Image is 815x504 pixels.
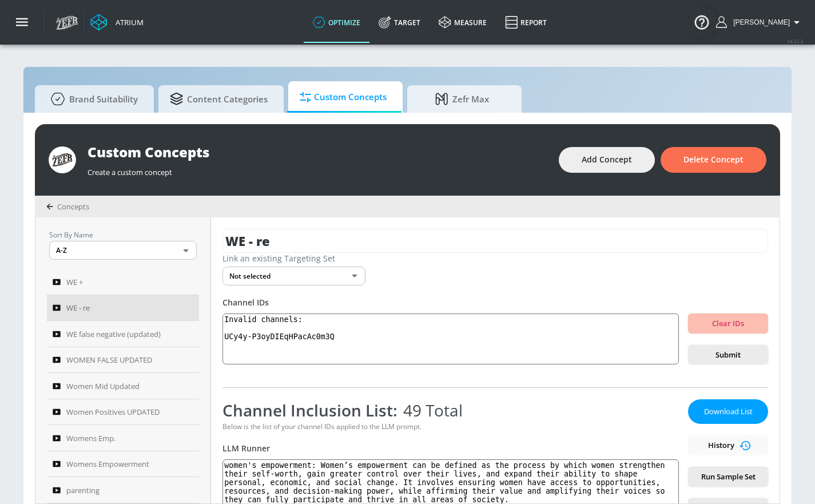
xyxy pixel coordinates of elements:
[66,405,160,419] span: Women Positives UPDATED
[397,399,463,421] span: 49 Total
[788,38,804,44] span: v 4.22.2
[697,317,759,330] span: Clear IDs
[688,467,768,487] button: Run Sample Set
[222,297,768,308] div: Channel IDs
[688,399,768,424] button: Download List
[47,425,199,451] a: Womens Emp.
[300,84,387,111] span: Custom Concepts
[582,153,632,167] span: Add Concept
[661,147,766,173] button: Delete Concept
[111,17,144,27] div: Atrium
[49,241,197,260] div: A-Z
[66,275,83,289] span: WE +
[683,153,744,167] span: Delete Concept
[66,327,161,341] span: WE false negative (updated)
[57,201,89,212] span: Concepts
[222,253,768,264] div: Link an existing Targeting Set
[496,2,556,43] a: Report
[47,373,199,399] a: Women Mid Updated
[716,15,804,29] button: [PERSON_NAME]
[66,353,152,367] span: WOMEN FALSE UPDATED
[222,422,679,431] div: Below is the list of your channel IDs applied to the LLM prompt.
[47,451,199,478] a: Womens Empowerment
[688,345,768,365] button: Submit
[47,295,199,322] a: WE - re
[697,470,759,483] span: Run Sample Set
[729,18,790,26] span: [PERSON_NAME]
[419,85,506,113] span: Zefr Max
[222,443,679,454] div: LLM Runner
[88,161,547,177] div: Create a custom concept
[430,2,496,43] a: measure
[47,477,199,503] a: parenting
[66,379,140,393] span: Women Mid Updated
[66,483,100,497] span: parenting
[222,267,365,285] div: Not selected
[49,229,197,241] p: Sort By Name
[46,85,138,113] span: Brand Suitability
[47,269,199,295] a: WE +
[222,399,679,421] div: Channel Inclusion List:
[222,313,679,365] textarea: Invalid channels: UCy4y-P3oyDIEqHPacAc0m3Q
[369,2,430,43] a: Target
[47,321,199,347] a: WE false negative (updated)
[47,399,199,426] a: Women Positives UPDATED
[559,147,655,173] button: Add Concept
[66,431,116,445] span: Womens Emp.
[90,14,144,31] a: Atrium
[699,405,757,418] span: Download List
[47,347,199,374] a: WOMEN FALSE UPDATED
[66,301,90,315] span: WE - re
[170,85,268,113] span: Content Categories
[686,6,718,38] button: Open Resource Center
[697,348,759,362] span: Submit
[66,457,149,471] span: Womens Empowerment
[46,201,89,212] div: Concepts
[88,142,547,161] div: Custom Concepts
[304,2,369,43] a: optimize
[688,313,768,334] button: Clear IDs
